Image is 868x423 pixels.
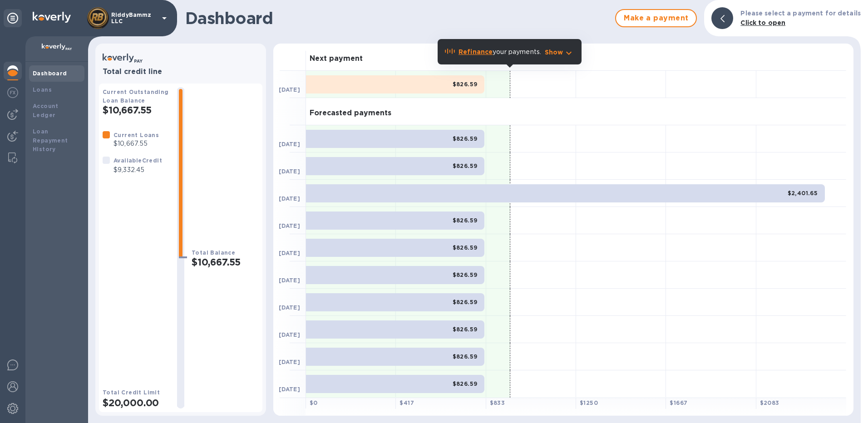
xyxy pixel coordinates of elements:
p: $9,332.45 [113,165,162,175]
b: [DATE] [279,277,300,284]
img: Foreign exchange [7,87,18,98]
h2: $20,000.00 [103,397,170,408]
h3: Total credit line [103,68,259,76]
b: $ 417 [399,399,414,406]
b: Please select a payment for details [740,10,861,17]
b: $826.59 [453,299,478,305]
b: $826.59 [453,135,478,142]
p: Show [545,48,563,57]
b: [DATE] [279,304,300,311]
b: $826.59 [453,271,478,278]
b: $ 2083 [760,399,779,406]
b: Refinance [459,48,493,55]
div: Unpin categories [4,9,22,27]
b: $826.59 [453,380,478,387]
b: [DATE] [279,386,300,393]
h1: Dashboard [185,9,611,28]
b: Total Balance [192,249,235,256]
b: Available Credit [113,157,162,164]
b: [DATE] [279,250,300,256]
b: [DATE] [279,359,300,365]
p: RiddyBammz LLC [111,12,157,25]
b: $ 833 [490,399,505,406]
b: $ 1667 [670,399,687,406]
b: [DATE] [279,331,300,338]
b: Dashboard [33,70,67,77]
b: $ 1250 [580,399,598,406]
b: [DATE] [279,86,300,93]
b: Loan Repayment History [33,128,68,153]
b: [DATE] [279,168,300,175]
b: [DATE] [279,222,300,229]
b: $ 0 [310,399,318,406]
b: $826.59 [453,81,478,88]
b: Current Outstanding Loan Balance [103,89,169,104]
b: $826.59 [453,244,478,251]
p: $10,667.55 [113,139,159,148]
b: $826.59 [453,326,478,333]
img: Logo [33,12,71,23]
b: [DATE] [279,195,300,202]
b: $2,401.65 [788,190,818,197]
h3: Next payment [310,54,363,63]
h2: $10,667.55 [103,104,170,116]
h3: Forecasted payments [310,109,391,118]
b: [DATE] [279,141,300,148]
b: Loans [33,86,52,93]
b: Account Ledger [33,103,59,118]
b: Click to open [740,19,785,26]
button: Make a payment [615,9,697,27]
b: $826.59 [453,353,478,360]
b: $826.59 [453,217,478,224]
b: Total Credit Limit [103,389,160,396]
span: Make a payment [623,13,689,24]
h2: $10,667.55 [192,256,259,268]
b: Current Loans [113,132,159,138]
p: your payments. [459,47,541,57]
b: $826.59 [453,162,478,169]
button: Show [545,48,574,57]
